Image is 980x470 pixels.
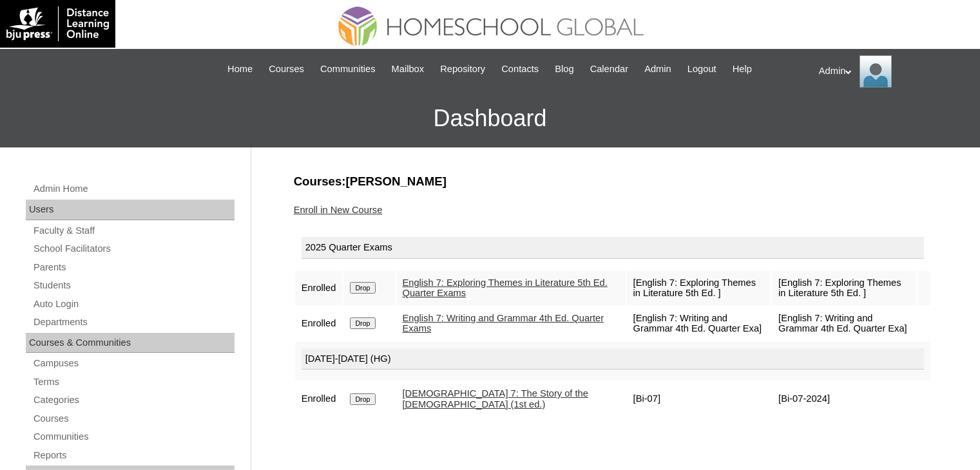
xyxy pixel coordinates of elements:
a: Home [221,62,259,77]
td: Enrolled [295,306,343,341]
a: English 7: Writing and Grammar 4th Ed. Quarter Exams [403,313,604,334]
a: Departments [32,314,235,330]
a: Parents [32,259,235,276]
a: Calendar [584,62,635,77]
a: Categories [32,392,235,408]
div: [DATE]-[DATE] (HG) [302,348,924,370]
span: Help [733,62,752,77]
td: [Bi-07-2024] [772,382,916,416]
a: Help [726,62,758,77]
span: Calendar [590,62,628,77]
div: Users [26,200,235,220]
a: Courses [262,62,311,77]
a: Admin [638,62,678,77]
a: Terms [32,374,235,390]
div: Admin [819,55,967,88]
div: Courses & Communities [26,333,235,353]
span: Admin [644,62,671,77]
a: Blog [548,62,580,77]
input: Drop [350,317,375,329]
a: Courses [32,411,235,427]
td: [Bi-07] [627,382,771,416]
a: English 7: Exploring Themes in Literature 5th Ed. Quarter Exams [403,277,608,299]
span: Contacts [501,62,539,77]
a: Reports [32,447,235,464]
a: Repository [434,62,492,77]
h3: Courses:[PERSON_NAME] [294,173,932,190]
span: Repository [440,62,485,77]
span: Mailbox [392,62,425,77]
a: Mailbox [385,62,431,77]
td: Enrolled [295,382,343,416]
span: Blog [555,62,573,77]
td: [English 7: Exploring Themes in Literature 5th Ed. ] [772,271,916,305]
a: Students [32,277,235,294]
a: Enroll in New Course [294,205,383,215]
a: Communities [314,62,382,77]
input: Drop [350,393,375,405]
a: Logout [681,62,723,77]
td: [English 7: Exploring Themes in Literature 5th Ed. ] [627,271,771,305]
div: 2025 Quarter Exams [302,237,924,259]
img: logo-white.png [6,6,109,41]
a: Communities [32,429,235,445]
td: [English 7: Writing and Grammar 4th Ed. Quarter Exa] [627,306,771,341]
h3: Dashboard [6,89,974,147]
td: Enrolled [295,271,343,305]
img: Admin Homeschool Global [860,55,892,88]
a: Contacts [495,62,545,77]
span: Home [227,62,253,77]
a: Campuses [32,355,235,371]
input: Drop [350,282,375,294]
span: Courses [269,62,304,77]
a: Admin Home [32,181,235,197]
a: Faculty & Staff [32,223,235,239]
a: School Facilitators [32,241,235,257]
a: [DEMOGRAPHIC_DATA] 7: The Story of the [DEMOGRAPHIC_DATA] (1st ed.) [403,388,588,409]
span: Logout [687,62,716,77]
td: [English 7: Writing and Grammar 4th Ed. Quarter Exa] [772,306,916,341]
a: Auto Login [32,296,235,312]
span: Communities [320,62,376,77]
